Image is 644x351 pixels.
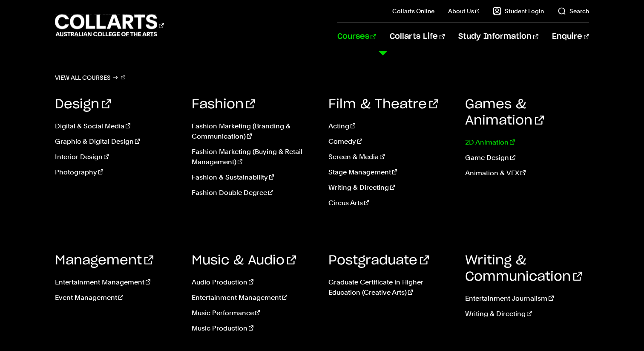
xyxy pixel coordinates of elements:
[328,277,452,298] a: Graduate Certificate in Higher Education (Creative Arts)
[192,147,316,167] a: Fashion Marketing (Buying & Retail Management)
[192,323,316,334] a: Music Production
[465,153,589,163] a: Game Design
[465,309,589,319] a: Writing & Directing
[55,293,179,303] a: Event Management
[55,72,126,84] a: View all courses
[328,183,452,193] a: Writing & Directing
[55,136,179,147] a: Graphic & Digital Design
[192,121,316,142] a: Fashion Marketing (Branding & Communication)
[448,7,480,15] a: About Us
[55,98,111,111] a: Design
[192,277,316,287] a: Audio Production
[390,23,445,51] a: Collarts Life
[328,198,452,208] a: Circus Arts
[392,7,434,15] a: Collarts Online
[328,136,452,147] a: Comedy
[465,137,589,148] a: 2D Animation
[328,98,438,111] a: Film & Theatre
[328,254,429,267] a: Postgraduate
[192,308,316,318] a: Music Performance
[337,23,376,51] a: Courses
[192,254,296,267] a: Music & Audio
[552,23,589,51] a: Enquire
[328,152,452,162] a: Screen & Media
[55,13,164,38] div: Go to homepage
[465,254,582,283] a: Writing & Communication
[192,293,316,303] a: Entertainment Management
[55,167,179,177] a: Photography
[55,121,179,131] a: Digital & Social Media
[465,293,589,304] a: Entertainment Journalism
[55,254,153,267] a: Management
[465,168,589,178] a: Animation & VFX
[458,23,538,51] a: Study Information
[55,277,179,287] a: Entertainment Management
[328,121,452,131] a: Acting
[558,7,589,15] a: Search
[493,7,544,15] a: Student Login
[192,172,316,183] a: Fashion & Sustainability
[465,98,544,127] a: Games & Animation
[192,188,316,198] a: Fashion Double Degree
[328,167,452,177] a: Stage Management
[192,98,255,111] a: Fashion
[55,152,179,162] a: Interior Design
